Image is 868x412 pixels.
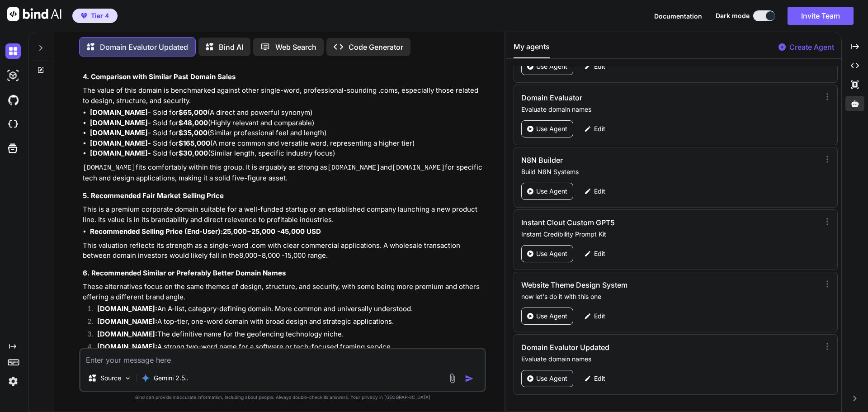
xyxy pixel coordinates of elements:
p: now let's do it with this one [521,292,816,301]
mn: 25 [223,227,231,236]
h3: Domain Evalutor Updated [521,342,728,353]
span: Dark mode [716,11,750,20]
p: Instant Credibility Prompt Kit [521,230,816,239]
strong: $30,000 [179,149,208,157]
button: Invite Team [788,7,854,25]
p: Use Agent [536,374,567,383]
mn: 000 [245,251,257,260]
strong: 6. Recommended Similar or Preferably Better Domain Names [83,269,286,277]
li: - Sold for (Similar length, specific industry focus) [90,148,484,159]
strong: [DOMAIN_NAME]: [97,304,157,313]
li: - Sold for (A more common and versatile word, representing a higher tier) [90,138,484,149]
button: Documentation [654,11,702,21]
p: fits comfortably within this group. It is arguably as strong as and for specific tech and design ... [83,162,484,184]
img: Gemini 2.5 Pro [141,374,150,383]
li: An A-list, category-defining domain. More common and universally understood. [90,304,484,317]
strong: [DOMAIN_NAME] [90,108,148,117]
strong: $165,000 [179,139,210,147]
p: Edit [594,187,605,196]
p: Web Search [275,42,316,52]
p: Gemini 2.5.. [154,374,189,383]
img: darkChat [5,43,21,59]
img: githubDark [5,92,21,108]
strong: 4. Comparison with Similar Past Domain Sales [83,72,236,81]
p: Bind AI [219,42,243,52]
strong: [DOMAIN_NAME] [90,128,148,137]
strong: [DOMAIN_NAME] [90,139,148,147]
p: Bind can provide inaccurate information, including about people. Always double-check its answers.... [79,394,486,401]
li: The definitive name for the geofencing technology niche. [90,329,484,342]
p: This valuation reflects its strength as a single-word .com with clear commercial applications. A ... [83,241,484,261]
p: Edit [594,374,605,383]
mo: − [257,251,262,260]
h3: N8N Builder [521,155,728,166]
mo: − [247,227,251,236]
strong: Recommended Selling Price (End-User): 45,000 USD [90,227,321,236]
p: Edit [594,62,605,71]
button: premiumTier 4 [72,9,118,23]
mn: 000 [233,227,247,236]
img: attachment [447,373,458,384]
p: This is a premium corporate domain suitable for a well-funded startup or an established company l... [83,204,484,225]
mo: , [243,251,245,260]
p: Use Agent [536,249,567,258]
strong: [DOMAIN_NAME]: [97,330,157,338]
p: Evaluate domain names [521,355,816,364]
p: These alternatives focus on the same themes of design, structure, and security, with some being m... [83,282,484,302]
strong: $35,000 [179,128,208,137]
li: - Sold for (A direct and powerful synonym) [90,108,484,118]
p: Evaluate domain names [521,105,816,114]
li: - Sold for (Similar professional feel and length) [90,128,484,138]
li: - Sold for (Highly relevant and comparable) [90,118,484,128]
p: Build N8N Systems [521,167,816,176]
button: My agents [514,41,550,58]
annotation: 8,000 - [262,251,285,260]
code: [DOMAIN_NAME] [83,164,136,172]
h3: Domain Evaluator [521,92,728,103]
strong: [DOMAIN_NAME]: [97,317,157,326]
strong: $48,000 [179,118,208,127]
li: A top-tier, one-word domain with broad design and strategic applications. [90,317,484,329]
li: A strong two-word name for a software or tech-focused framing service. [90,342,484,355]
p: Use Agent [536,62,567,71]
mn: 8 [239,251,243,260]
p: Edit [594,312,605,321]
p: Use Agent [536,187,567,196]
h3: Instant Clout Custom GPT5 [521,217,728,228]
img: icon [465,374,474,383]
p: Use Agent [536,124,567,133]
strong: $65,000 [179,108,208,117]
p: Use Agent [536,312,567,321]
p: Source [100,374,121,383]
img: settings [5,374,21,389]
p: Edit [594,124,605,133]
img: premium [81,13,87,19]
span: Documentation [654,12,702,20]
img: cloudideIcon [5,117,21,132]
mo: , [231,227,233,236]
img: Bind AI [7,7,61,21]
img: darkAi-studio [5,68,21,83]
strong: [DOMAIN_NAME] [90,149,148,157]
strong: 5. Recommended Fair Market Selling Price [83,191,224,200]
p: The value of this domain is benchmarked against other single-word, professional-sounding .coms, e... [83,85,484,106]
h3: Website Theme Design System [521,279,728,290]
p: Code Generator [349,42,403,52]
annotation: 25,000 - [251,227,280,236]
p: Edit [594,249,605,258]
p: Domain Evalutor Updated [100,42,188,52]
img: Pick Models [124,374,132,382]
strong: [DOMAIN_NAME] [90,118,148,127]
p: Create Agent [789,42,834,52]
code: [DOMAIN_NAME] [392,164,445,172]
span: Tier 4 [91,11,109,20]
code: [DOMAIN_NAME] [327,164,380,172]
strong: [DOMAIN_NAME]: [97,342,157,351]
